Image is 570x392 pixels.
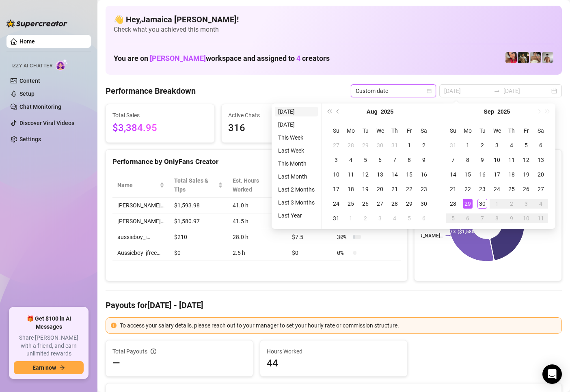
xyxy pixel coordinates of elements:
span: Total Sales & Tips [174,176,216,194]
th: We [490,123,504,138]
span: [PERSON_NAME] [150,54,206,62]
td: 2025-08-22 [402,182,417,196]
td: 2025-09-27 [533,182,548,196]
div: 29 [463,199,473,209]
div: 29 [361,140,370,150]
div: 2 [361,213,370,223]
li: Last Year [275,211,318,220]
th: Tu [358,123,373,138]
td: 2025-09-04 [504,138,519,153]
td: 2025-08-24 [329,196,343,211]
td: 2025-09-23 [475,182,490,196]
div: 15 [404,170,414,179]
td: $1,593.98 [169,198,228,213]
div: 18 [346,184,356,194]
a: Settings [19,136,41,142]
text: [PERSON_NAME]… [403,233,443,239]
h4: 👋 Hey, Jamaica [PERSON_NAME] ! [114,14,554,25]
td: 2025-09-06 [533,138,548,153]
div: 27 [331,140,341,150]
li: This Week [275,133,318,142]
td: 2025-09-10 [490,153,504,167]
th: Sa [533,123,548,138]
td: 2025-10-10 [519,211,533,226]
td: 2025-08-04 [343,153,358,167]
td: 2025-10-06 [460,211,475,226]
td: 2025-08-26 [358,196,373,211]
td: 2025-10-02 [504,196,519,211]
div: 9 [507,213,516,223]
div: Open Intercom Messenger [542,364,562,384]
div: 31 [331,213,341,223]
span: Active Chats [228,111,324,120]
button: Choose a month [367,103,378,120]
td: 2025-08-31 [446,138,460,153]
td: 2025-09-02 [358,211,373,226]
td: 2025-09-12 [519,153,533,167]
th: Tu [475,123,490,138]
div: 6 [375,155,385,165]
td: 2025-09-03 [490,138,504,153]
div: 11 [536,213,546,223]
span: Share [PERSON_NAME] with a friend, and earn unlimited rewards [14,334,84,358]
div: 5 [448,213,458,223]
div: 10 [521,213,531,223]
div: 27 [536,184,546,194]
div: 21 [390,184,399,194]
th: Fr [519,123,533,138]
td: $210 [169,229,228,245]
td: 2025-07-30 [373,138,387,153]
td: 2025-10-11 [533,211,548,226]
div: 13 [375,170,385,179]
div: 7 [477,213,487,223]
div: 3 [331,155,341,165]
div: 9 [477,155,487,165]
th: Th [387,123,402,138]
td: 2025-09-01 [460,138,475,153]
div: 4 [507,140,516,150]
td: 2025-09-14 [446,167,460,182]
th: Su [446,123,460,138]
td: Aussieboy_jfree… [112,245,169,261]
div: 4 [390,213,399,223]
a: Chat Monitoring [19,103,61,110]
span: Earn now [32,364,56,371]
a: Discover Viral Videos [19,120,74,126]
a: Setup [19,90,35,97]
div: 16 [477,170,487,179]
h4: Payouts for [DATE] - [DATE] [106,299,562,311]
td: 2025-07-29 [358,138,373,153]
td: 2025-09-18 [504,167,519,182]
span: 44 [267,357,401,370]
th: Total Sales & Tips [169,173,228,198]
div: 30 [477,199,487,209]
th: We [373,123,387,138]
div: 8 [492,213,502,223]
div: 27 [375,199,385,209]
img: Aussieboy_jfree [530,52,541,63]
div: 1 [404,140,414,150]
span: 30 % [337,233,350,241]
td: 2025-09-17 [490,167,504,182]
td: 2025-08-11 [343,167,358,182]
td: 2025-08-07 [387,153,402,167]
span: Izzy AI Chatter [11,62,52,70]
div: 2 [419,140,429,150]
div: 10 [492,155,502,165]
td: 2025-09-02 [475,138,490,153]
th: Sa [417,123,431,138]
div: 15 [463,170,473,179]
td: $1,580.97 [169,213,228,229]
div: 30 [419,199,429,209]
div: 28 [390,199,399,209]
td: 2025-09-11 [504,153,519,167]
div: 20 [375,184,385,194]
span: Total Sales [112,111,208,120]
td: 2025-08-20 [373,182,387,196]
td: 2025-08-08 [402,153,417,167]
div: 25 [507,184,516,194]
div: 25 [346,199,356,209]
td: 2025-08-16 [417,167,431,182]
td: 2025-09-30 [475,196,490,211]
td: 2025-08-01 [402,138,417,153]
